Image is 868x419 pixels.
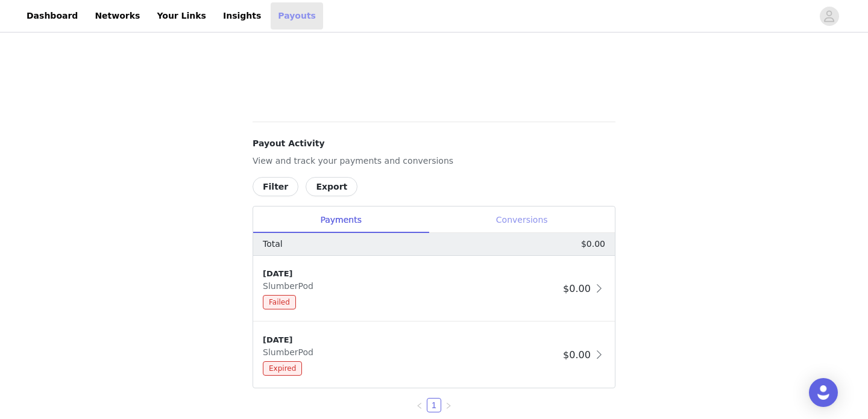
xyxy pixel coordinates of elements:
[306,177,357,196] button: Export
[263,295,296,309] span: Failed
[563,283,591,294] span: $0.00
[271,2,323,29] a: Payouts
[263,268,558,280] div: [DATE]
[416,402,423,409] i: icon: left
[263,281,318,291] span: SlumberPod
[263,361,302,376] span: Expired
[87,2,147,29] a: Networks
[253,137,615,150] h4: Payout Activity
[263,334,558,346] div: [DATE]
[19,2,85,29] a: Dashboard
[809,378,838,407] div: Open Intercom Messenger
[427,398,441,412] li: 1
[823,7,835,26] div: avatar
[445,402,452,409] i: icon: right
[149,2,213,29] a: Your Links
[581,238,605,250] p: $0.00
[253,206,429,234] div: Payments
[253,177,298,196] button: Filter
[253,322,615,388] div: clickable-list-item
[429,206,615,234] div: Conversions
[412,398,427,412] li: Previous Page
[216,2,268,29] a: Insights
[263,347,318,357] span: SlumberPod
[253,256,615,322] div: clickable-list-item
[441,398,456,412] li: Next Page
[427,399,441,412] a: 1
[253,155,615,167] p: View and track your payments and conversions
[563,349,591,361] span: $0.00
[263,238,283,250] p: Total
